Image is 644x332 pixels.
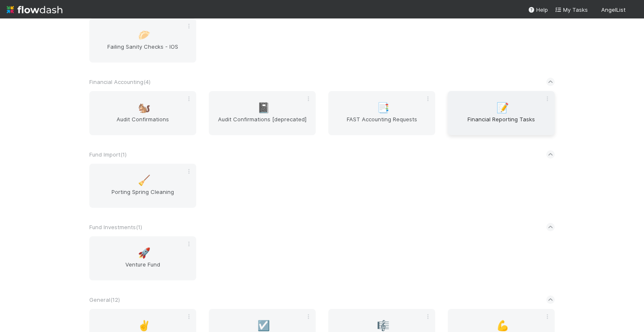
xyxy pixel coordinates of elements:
[257,320,270,331] span: ☑️
[377,320,390,331] span: 🎼
[89,91,196,135] a: 🐿️Audit Confirmations
[212,115,312,132] span: Audit Confirmations [deprecated]
[93,188,193,204] span: Porting Spring Cleaning
[377,102,390,113] span: 📑
[93,115,193,132] span: Audit Confirmations
[93,42,193,59] span: Failing Sanity Checks - IOS
[328,91,435,135] a: 📑FAST Accounting Requests
[89,296,120,303] span: General ( 12 )
[89,236,196,280] a: 🚀Venture Fund
[138,102,151,113] span: 🐿️
[496,102,509,113] span: 📝
[555,6,588,13] span: My Tasks
[496,320,509,331] span: 💪
[138,248,151,259] span: 🚀
[629,6,637,14] img: avatar_e5ec2f5b-afc7-4357-8cf1-2139873d70b1.png
[89,224,142,230] span: Fund Investments ( 1 )
[138,30,151,41] span: 🥟
[89,78,151,85] span: Financial Accounting ( 4 )
[7,3,62,17] img: logo-inverted-e16ddd16eac7371096b0.svg
[89,164,196,208] a: 🧹Porting Spring Cleaning
[138,175,151,186] span: 🧹
[257,102,270,113] span: 📓
[528,5,548,14] div: Help
[209,91,316,135] a: 📓Audit Confirmations [deprecated]
[138,320,151,331] span: ✌️
[448,91,555,135] a: 📝Financial Reporting Tasks
[89,151,127,158] span: Fund Import ( 1 )
[601,6,626,13] span: AngelList
[451,115,551,132] span: Financial Reporting Tasks
[89,18,196,63] a: 🥟Failing Sanity Checks - IOS
[555,5,588,14] a: My Tasks
[93,260,193,277] span: Venture Fund
[332,115,432,132] span: FAST Accounting Requests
